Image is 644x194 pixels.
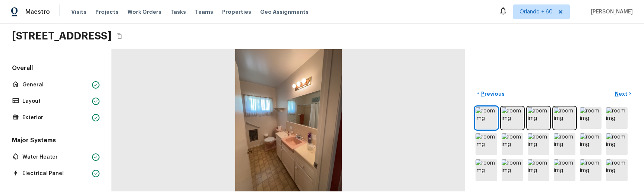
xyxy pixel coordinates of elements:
p: Next [615,90,629,98]
p: Previous [480,90,505,98]
img: room img [502,107,523,129]
span: Visits [71,8,86,16]
p: Exterior [22,114,89,121]
img: room img [528,159,549,181]
span: Geo Assignments [260,8,309,16]
p: Layout [22,98,89,105]
span: Teams [195,8,213,16]
p: Water Heater [22,153,89,161]
span: Projects [95,8,119,16]
span: Tasks [170,9,186,15]
img: room img [580,159,602,181]
img: room img [476,107,497,129]
img: room img [554,133,575,155]
img: room img [606,133,628,155]
span: Orlando + 60 [520,8,553,16]
h2: [STREET_ADDRESS] [12,29,111,43]
button: <Previous [474,88,508,100]
img: room img [606,159,628,181]
img: room img [554,107,575,129]
img: room img [580,133,602,155]
button: Next> [611,88,635,100]
h5: Major Systems [10,136,101,146]
p: General [22,81,89,89]
img: room img [554,159,575,181]
h5: Overall [10,64,101,74]
p: Electrical Panel [22,170,89,177]
img: room img [528,107,549,129]
span: Work Orders [127,8,161,16]
img: room img [502,133,523,155]
img: room img [528,133,549,155]
img: room img [502,159,523,181]
span: Properties [222,8,251,16]
img: room img [580,107,602,129]
img: room img [476,159,497,181]
button: Copy Address [114,31,124,41]
span: Maestro [25,8,50,16]
img: room img [606,107,628,129]
img: room img [476,133,497,155]
span: [PERSON_NAME] [588,8,633,16]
